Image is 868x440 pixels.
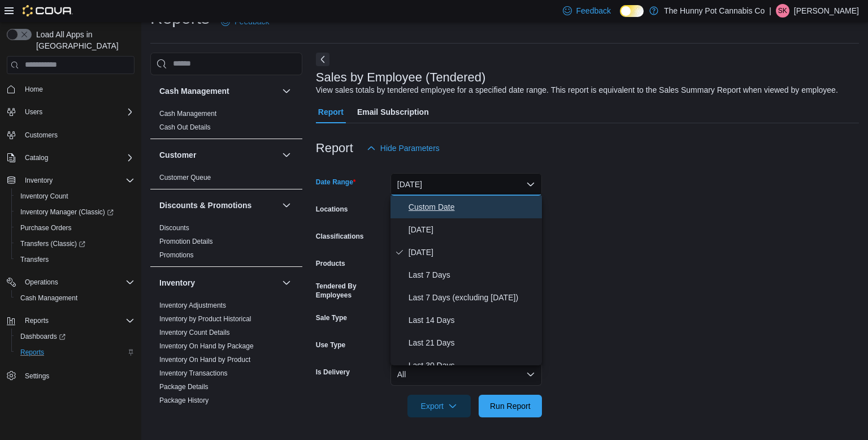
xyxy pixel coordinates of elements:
[362,137,444,159] button: Hide Parameters
[159,355,250,364] span: Inventory On Hand by Product
[20,128,134,142] span: Customers
[16,291,82,305] a: Cash Management
[16,346,49,359] a: Reports
[407,395,471,417] button: Export
[11,290,139,306] button: Cash Management
[159,149,277,161] button: Customer
[25,372,49,381] span: Settings
[159,277,195,288] h3: Inventory
[159,173,211,182] span: Customer Queue
[159,200,277,211] button: Discounts & Promotions
[390,173,542,196] button: [DATE]
[16,237,90,251] a: Transfers (Classic)
[150,221,302,266] div: Discounts & Promotions
[20,105,134,119] span: Users
[16,291,134,305] span: Cash Management
[11,344,139,360] button: Reports
[409,200,537,214] span: Custom Date
[2,172,139,188] button: Inventory
[2,367,139,383] button: Settings
[159,342,254,350] a: Inventory On Hand by Package
[20,332,66,341] span: Dashboards
[20,174,134,187] span: Inventory
[159,301,226,310] span: Inventory Adjustments
[620,17,620,18] span: Dark Mode
[316,141,353,155] h3: Report
[159,238,213,245] a: Promotion Details
[380,143,440,154] span: Hide Parameters
[20,174,57,187] button: Inventory
[159,342,254,351] span: Inventory On Hand by Package
[576,5,611,16] span: Feedback
[25,131,58,140] span: Customers
[159,369,228,377] a: Inventory Transactions
[25,316,49,325] span: Reports
[159,224,189,232] a: Discounts
[11,188,139,204] button: Inventory Count
[159,251,194,259] a: Promotions
[159,237,213,246] span: Promotion Details
[316,71,486,84] h3: Sales by Employee (Tendered)
[159,109,216,118] span: Cash Management
[664,4,765,18] p: The Hunny Pot Cannabis Co
[159,396,209,405] span: Package History
[409,268,537,282] span: Last 7 Days
[2,313,139,329] button: Reports
[20,223,72,232] span: Purchase Orders
[318,101,344,123] span: Report
[20,255,49,264] span: Transfers
[20,275,63,289] button: Operations
[16,189,134,203] span: Inventory Count
[20,239,85,248] span: Transfers (Classic)
[32,29,134,51] span: Load All Apps in [GEOGRAPHIC_DATA]
[2,104,139,120] button: Users
[316,313,347,322] label: Sale Type
[16,221,76,235] a: Purchase Orders
[409,336,537,350] span: Last 21 Days
[159,382,209,391] span: Package Details
[20,369,54,383] a: Settings
[159,383,209,391] a: Package Details
[409,223,537,236] span: [DATE]
[20,83,47,96] a: Home
[159,314,251,323] span: Inventory by Product Historical
[7,76,134,413] nav: Complex example
[159,315,251,323] a: Inventory by Product Historical
[316,232,364,241] label: Classifications
[16,253,53,266] a: Transfers
[409,359,537,372] span: Last 30 Days
[159,369,228,378] span: Inventory Transactions
[20,82,134,96] span: Home
[25,278,58,287] span: Operations
[11,329,139,344] a: Dashboards
[2,150,139,166] button: Catalog
[159,123,211,131] a: Cash Out Details
[769,4,771,18] p: |
[20,275,134,289] span: Operations
[16,330,70,343] a: Dashboards
[2,274,139,290] button: Operations
[20,314,53,327] button: Reports
[16,205,118,219] a: Inventory Manager (Classic)
[414,395,464,417] span: Export
[25,176,53,185] span: Inventory
[20,294,77,303] span: Cash Management
[794,4,859,18] p: [PERSON_NAME]
[16,205,134,219] span: Inventory Manager (Classic)
[20,128,62,142] a: Customers
[16,253,134,266] span: Transfers
[409,291,537,304] span: Last 7 Days (excluding [DATE])
[16,330,134,343] span: Dashboards
[25,85,43,94] span: Home
[620,5,644,17] input: Dark Mode
[280,148,293,162] button: Customer
[25,107,42,117] span: Users
[280,276,293,290] button: Inventory
[409,245,537,259] span: [DATE]
[20,314,134,327] span: Reports
[20,105,47,119] button: Users
[316,84,838,96] div: View sales totals by tendered employee for a specified date range. This report is equivalent to t...
[316,205,348,214] label: Locations
[159,328,230,337] span: Inventory Count Details
[316,368,350,377] label: Is Delivery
